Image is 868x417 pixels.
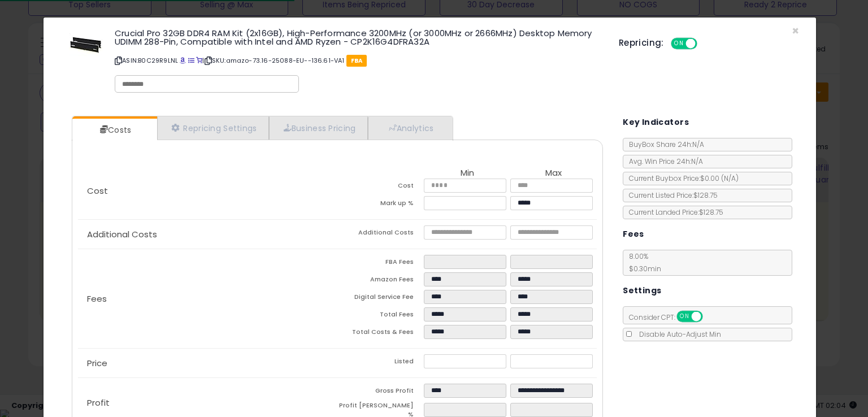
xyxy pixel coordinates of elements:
[424,168,510,179] th: Min
[623,115,689,129] h5: Key Indicators
[701,312,719,322] span: OFF
[78,186,337,196] p: Cost
[623,157,703,166] span: Avg. Win Price 24h: N/A
[633,329,721,339] span: Disable Auto-Adjust Min
[623,264,661,273] span: $0.30 min
[78,230,337,239] p: Additional Costs
[337,290,424,307] td: Digital Service Fee
[721,173,739,183] span: ( N/A )
[623,207,723,217] span: Current Landed Price: $128.75
[269,116,368,140] a: Business Pricing
[337,307,424,325] td: Total Fees
[78,294,337,303] p: Fees
[337,384,424,401] td: Gross Profit
[792,23,799,39] span: ×
[337,225,424,243] td: Additional Costs
[78,359,337,368] p: Price
[196,56,202,65] a: Your listing only
[623,173,739,183] span: Current Buybox Price:
[180,56,186,65] a: BuyBox page
[72,119,156,141] a: Costs
[672,39,686,49] span: ON
[115,51,602,69] p: ASIN: B0C29R9LNL | SKU: amazo-73.16-25088-EU--136.61-VA1
[69,29,103,63] img: 31jRS8S77DL._SL60_.jpg
[623,251,661,273] span: 8.00 %
[510,168,597,179] th: Max
[346,55,367,67] span: FBA
[337,272,424,290] td: Amazon Fees
[623,227,644,241] h5: Fees
[623,284,661,298] h5: Settings
[619,38,664,47] h5: Repricing:
[78,398,337,407] p: Profit
[337,354,424,372] td: Listed
[678,312,692,322] span: ON
[623,312,718,322] span: Consider CPT:
[337,325,424,342] td: Total Costs & Fees
[623,140,704,149] span: BuyBox Share 24h: N/A
[157,116,269,140] a: Repricing Settings
[368,116,452,140] a: Analytics
[695,39,713,49] span: OFF
[337,196,424,214] td: Mark up %
[337,179,424,196] td: Cost
[337,255,424,272] td: FBA Fees
[188,56,194,65] a: All offer listings
[700,173,739,183] span: $0.00
[115,29,602,46] h3: Crucial Pro 32GB DDR4 RAM Kit (2x16GB), High-Performance 3200MHz (or 3000MHz or 2666MHz) Desktop ...
[623,190,718,200] span: Current Listed Price: $128.75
